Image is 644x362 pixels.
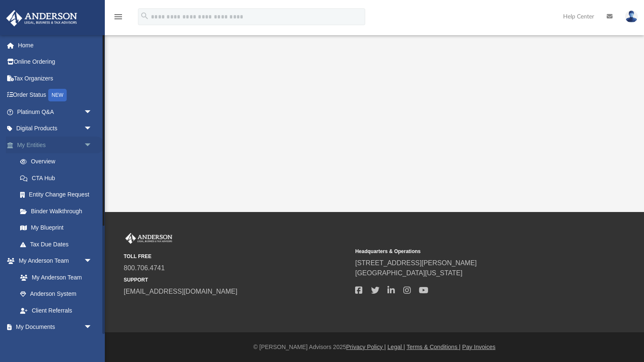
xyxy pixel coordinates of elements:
small: Headquarters & Operations [355,248,581,255]
a: My Documentsarrow_drop_down [6,319,101,336]
a: menu [113,16,123,22]
a: [GEOGRAPHIC_DATA][US_STATE] [355,269,462,277]
span: arrow_drop_down [84,120,101,137]
a: Legal | [387,344,405,350]
a: Client Referrals [12,302,101,319]
a: Anderson System [12,286,101,303]
a: CTA Hub [12,170,105,186]
img: Anderson Advisors Platinum Portal [124,233,174,244]
a: [STREET_ADDRESS][PERSON_NAME] [355,259,477,266]
span: arrow_drop_down [84,103,101,121]
a: Home [6,37,105,54]
a: My Entitiesarrow_drop_down [6,137,105,153]
a: My Blueprint [12,220,101,236]
a: Terms & Conditions | [407,344,461,350]
a: Platinum Q&Aarrow_drop_down [6,103,105,120]
a: 800.706.4741 [124,264,165,271]
a: Overview [12,153,105,170]
a: Digital Productsarrow_drop_down [6,120,105,137]
div: NEW [48,89,67,101]
small: TOLL FREE [124,253,349,260]
a: [EMAIL_ADDRESS][DOMAIN_NAME] [124,288,237,295]
i: menu [113,12,123,22]
a: My Anderson Team [12,269,96,286]
img: User Pic [625,10,638,23]
small: SUPPORT [124,276,349,284]
span: arrow_drop_down [84,253,101,270]
div: © [PERSON_NAME] Advisors 2025 [105,343,644,352]
a: Privacy Policy | [346,344,386,350]
a: Order StatusNEW [6,87,105,104]
img: Anderson Advisors Platinum Portal [4,10,80,26]
a: Online Ordering [6,54,105,70]
span: arrow_drop_down [84,137,101,154]
i: search [140,11,149,21]
a: Tax Due Dates [12,236,105,253]
a: My Anderson Teamarrow_drop_down [6,253,101,269]
a: Binder Walkthrough [12,203,105,220]
a: Pay Invoices [462,344,495,350]
a: Entity Change Request [12,186,105,203]
span: arrow_drop_down [84,319,101,336]
a: Tax Organizers [6,70,105,87]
